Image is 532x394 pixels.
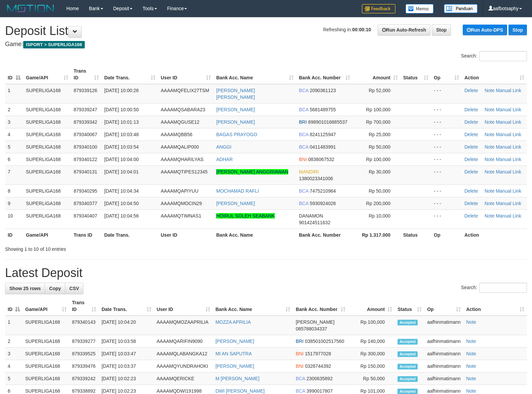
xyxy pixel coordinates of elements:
th: Game/API: activate to sort column ascending [23,297,69,316]
td: SUPERLIGA168 [23,209,71,229]
td: 879339525 [69,348,99,360]
a: Show 25 rows [5,283,45,294]
span: BCA [296,376,305,381]
a: Manual Link [496,119,521,125]
td: 879339242 [69,372,99,385]
span: Copy 2090361123 to clipboard [310,88,336,93]
th: Op: activate to sort column ascending [431,65,462,84]
span: Copy 3990017807 to clipboard [306,388,333,394]
img: MOTION_logo.png [5,3,56,13]
span: BRI [299,119,307,125]
th: Bank Acc. Name: activate to sort column ascending [213,297,293,316]
a: Note [466,388,476,394]
th: User ID: activate to sort column ascending [154,297,213,316]
div: Showing 1 to 10 of 10 entries [5,243,217,252]
span: AAAAMQAPIYUU [161,188,198,194]
span: Copy 085788034337 to clipboard [296,326,327,331]
span: Accepted [397,320,418,325]
th: Bank Acc. Name [214,229,296,241]
th: Action [462,229,527,241]
a: Note [485,119,495,125]
td: aafhinmatimann [424,316,463,335]
span: DANAMON [299,213,323,219]
th: Bank Acc. Name: activate to sort column ascending [214,65,296,84]
td: - - - [431,197,462,209]
span: AAAAMQBB56 [161,132,192,137]
a: ANGGI [216,144,231,150]
span: MANDIRI [299,169,319,174]
span: Copy 901424511632 to clipboard [299,220,330,225]
span: [DATE] 10:01:13 [104,119,139,125]
th: Trans ID: activate to sort column ascending [69,297,99,316]
td: aafhinmatimann [424,360,463,372]
span: Accepted [397,376,418,382]
td: 2 [5,103,23,116]
span: [PERSON_NAME] [296,319,334,325]
span: AAAAMQTIPES12345 [161,169,207,174]
td: Rp 100,000 [348,316,395,335]
a: DWI [PERSON_NAME] [216,388,265,394]
span: Rp 200,000 [366,201,390,206]
span: 879339126 [74,88,97,93]
span: Accepted [397,351,418,357]
a: [PERSON_NAME] [216,363,254,369]
span: Rp 52,000 [369,88,390,93]
span: 879339342 [74,119,97,125]
span: Copy 0328744392 to clipboard [305,363,331,369]
th: Date Trans. [102,229,158,241]
th: ID: activate to sort column descending [5,297,23,316]
td: - - - [431,141,462,153]
td: [DATE] 10:04:20 [99,316,154,335]
span: Copy 5681489755 to clipboard [310,107,336,112]
a: HOIRUL SOLEH SEABANK [216,213,275,219]
td: 1 [5,316,23,335]
span: BCA [299,188,308,194]
span: Copy 0838067532 to clipboard [308,157,334,162]
a: Manual Link [496,169,521,174]
a: Manual Link [496,213,521,219]
td: SUPERLIGA168 [23,141,71,153]
a: [PERSON_NAME] [216,107,255,112]
td: - - - [431,185,462,197]
td: AAAAMQERICKE [154,372,213,385]
img: Button%20Memo.svg [406,4,434,13]
th: Trans ID [71,229,102,241]
a: [PERSON_NAME] [216,201,255,206]
td: - - - [431,209,462,229]
td: Rp 150,000 [348,360,395,372]
span: Copy 1517977028 to clipboard [305,351,331,356]
th: Op: activate to sort column ascending [424,297,463,316]
span: AAAAMQHARILYAS [161,157,203,162]
span: [DATE] 10:00:50 [104,107,139,112]
a: [PERSON_NAME] [PERSON_NAME] [216,88,255,100]
span: AAAAMQFELIX27TSM [161,88,209,93]
span: Copy 2300635892 to clipboard [306,376,333,381]
td: - - - [431,128,462,141]
td: 879339476 [69,360,99,372]
span: AAAAMQMOCIN29 [161,201,202,206]
a: Delete [464,201,478,206]
span: Copy 698901016885537 to clipboard [308,119,347,125]
th: Action: activate to sort column ascending [463,297,527,316]
span: [DATE] 10:04:00 [104,157,139,162]
span: BCA [299,201,308,206]
input: Search: [479,283,527,293]
span: Copy 5930924026 to clipboard [310,201,336,206]
a: Note [485,169,495,174]
a: Note [466,376,476,381]
td: SUPERLIGA168 [23,197,71,209]
th: Status [401,229,431,241]
a: Manual Link [496,201,521,206]
td: 8 [5,185,23,197]
th: ID: activate to sort column descending [5,65,23,84]
a: ADHAR [216,157,233,162]
img: panduan.png [444,4,478,13]
a: Note [485,188,495,194]
td: 1 [5,84,23,104]
input: Search: [479,51,527,61]
span: 879340067 [74,132,97,137]
a: CSV [65,283,83,294]
th: Game/API: activate to sort column ascending [23,65,71,84]
td: 5 [5,372,23,385]
a: Delete [464,144,478,150]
